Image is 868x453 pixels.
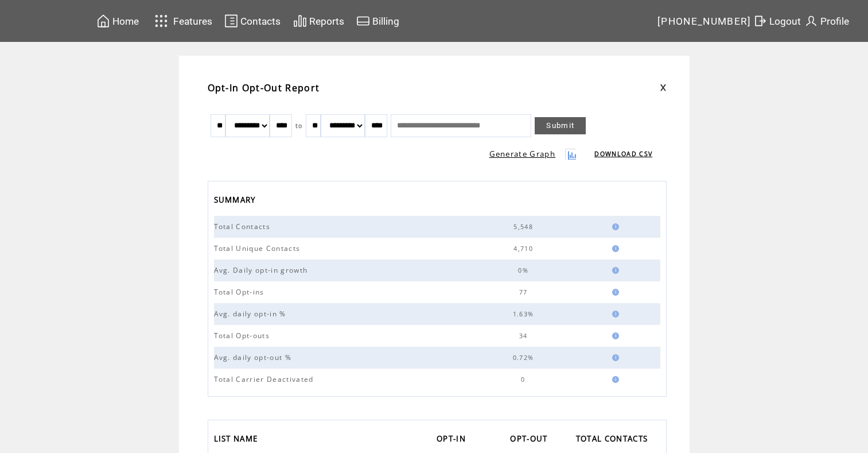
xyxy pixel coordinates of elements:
span: Features [173,16,212,27]
span: OPT-OUT [510,431,550,450]
a: TOTAL CONTACTS [576,431,654,450]
span: Reports [309,16,344,27]
span: Contacts [240,16,281,27]
a: Billing [355,12,401,30]
span: Total Opt-ins [214,287,267,297]
span: TOTAL CONTACTS [576,431,651,450]
a: Contacts [223,12,282,30]
img: help.gif [609,311,619,318]
a: LIST NAME [214,431,264,450]
img: help.gif [609,354,619,361]
span: Profile [820,16,849,27]
img: help.gif [609,223,619,230]
a: Logout [752,12,803,30]
span: Total Opt-outs [214,331,273,340]
span: Opt-In Opt-Out Report [208,82,320,94]
span: to [295,122,303,130]
span: [PHONE_NUMBER] [657,16,752,27]
span: 1.63% [513,310,537,318]
img: help.gif [609,289,619,296]
a: Features [150,10,215,32]
img: exit.svg [753,14,767,28]
img: home.svg [96,14,110,28]
img: contacts.svg [224,14,238,28]
img: chart.svg [293,14,307,28]
span: LIST NAME [214,431,261,450]
span: 77 [519,288,531,296]
span: Avg. daily opt-in % [214,309,289,319]
span: 4,710 [513,245,536,253]
span: Avg. Daily opt-in growth [214,265,311,275]
a: Reports [291,12,346,30]
img: help.gif [609,376,619,383]
span: Home [112,16,139,27]
span: 5,548 [513,223,536,231]
span: 0 [521,375,528,384]
span: 34 [519,332,531,340]
img: help.gif [609,245,619,252]
img: help.gif [609,332,619,339]
img: creidtcard.svg [356,14,370,28]
a: Profile [803,12,851,30]
a: Home [95,12,141,30]
a: Generate Graph [489,149,556,159]
a: DOWNLOAD CSV [594,150,652,158]
span: Total Unique Contacts [214,243,303,253]
img: help.gif [609,267,619,274]
img: profile.svg [804,14,818,28]
span: Logout [769,16,801,27]
span: OPT-IN [437,431,469,450]
span: SUMMARY [214,192,259,211]
a: OPT-IN [437,431,472,450]
img: features.svg [151,11,172,30]
span: 0% [518,266,531,274]
span: Billing [372,16,399,27]
a: Submit [535,117,586,134]
span: Total Contacts [214,222,274,231]
span: 0.72% [513,354,537,362]
a: OPT-OUT [510,431,553,450]
span: Avg. daily opt-out % [214,353,295,362]
span: Total Carrier Deactivated [214,374,317,384]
